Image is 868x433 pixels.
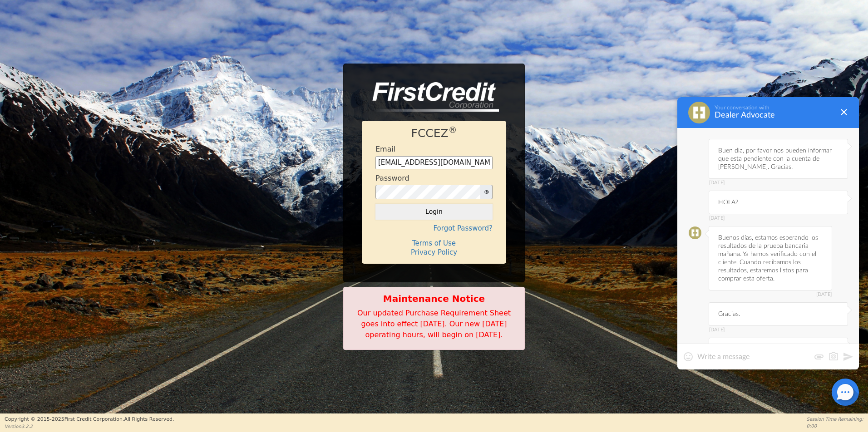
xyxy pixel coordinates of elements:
h4: Terms of Use [375,239,493,247]
span: All Rights Reserved. [124,416,174,422]
div: Your conversation with [715,104,833,111]
div: Dealer Advocate [715,111,833,120]
p: Copyright © 2015- 2025 First Credit Corporation. [5,416,174,423]
h1: FCCEZ [375,127,493,140]
div: Buen dia, por favor nos pueden informar que esta pendiente con la cuenta de [PERSON_NAME]. Gracias. [709,139,848,179]
span: [DATE] [709,216,848,221]
span: [DATE] [709,180,848,186]
h4: Forgot Password? [375,224,493,232]
span: Our updated Purchase Requirement Sheet goes into effect [DATE]. Our new [DATE] operating hours, w... [357,309,511,339]
p: Session Time Remaining: [807,416,863,423]
div: Buenos días, estamos esperando los resultados de la prueba bancaria mañana. Ya hemos verificado c... [709,226,832,290]
span: [DATE] [709,292,832,297]
div: Gracias. [709,302,848,326]
b: Maintenance Notice [348,292,520,305]
sup: ® [449,125,457,135]
h4: Password [375,174,409,182]
input: Enter email [375,156,493,170]
input: password [375,185,481,199]
div: HOLA?. [709,191,848,214]
button: Login [375,204,493,219]
span: [DATE] [709,327,848,333]
img: logo-CMu_cnol.png [362,82,499,112]
h4: Privacy Policy [375,248,493,256]
p: 0:00 [807,423,863,429]
div: Y acerca de [PERSON_NAME]. [709,338,848,361]
p: Version 3.2.2 [5,423,174,430]
h4: Email [375,145,395,153]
